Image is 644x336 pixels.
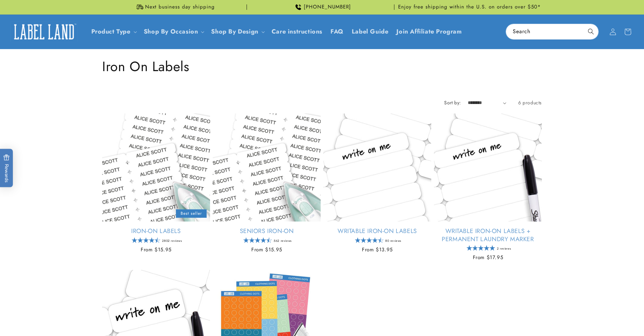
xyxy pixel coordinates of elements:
[140,24,207,40] summary: Shop By Occasion
[444,99,461,106] label: Sort by:
[396,28,462,36] span: Join Affiliate Program
[10,21,78,42] img: Label Land
[348,24,393,40] a: Label Guide
[392,24,466,40] a: Join Affiliate Program
[211,27,258,36] a: Shop By Design
[326,24,348,40] a: FAQ
[207,24,267,40] summary: Shop By Design
[434,227,542,243] a: Writable Iron-On Labels + Permanent Laundry Marker
[330,28,344,36] span: FAQ
[102,58,542,75] h1: Iron On Labels
[91,27,131,36] a: Product Type
[352,28,389,36] span: Label Guide
[3,154,10,183] span: Rewards
[272,28,322,36] span: Care instructions
[145,4,215,10] span: Next business day shipping
[268,24,326,40] a: Care instructions
[304,4,351,10] span: [PHONE_NUMBER]
[144,28,198,36] span: Shop By Occasion
[583,24,598,39] button: Search
[213,227,321,235] a: Seniors Iron-On
[398,4,541,10] span: Enjoy free shipping within the U.S. on orders over $50*
[323,227,431,235] a: Writable Iron-On Labels
[8,19,80,45] a: Label Land
[102,227,210,235] a: Iron-On Labels
[87,24,140,40] summary: Product Type
[518,99,542,106] span: 6 products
